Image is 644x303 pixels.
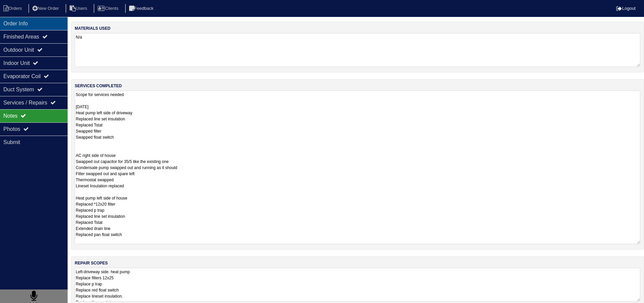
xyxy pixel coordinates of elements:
[94,4,124,13] li: Clients
[66,4,93,13] li: Users
[66,6,93,11] a: Users
[94,6,124,11] a: Clients
[28,4,64,13] li: New Order
[75,33,640,67] textarea: N/a
[28,6,64,11] a: New Order
[75,83,122,89] label: services completed
[125,4,159,13] li: Feedback
[75,91,640,244] textarea: Scope for services needed [DATE] Heat pump left side of driveway Replaced line set insulation Rep...
[616,6,636,11] a: Logout
[75,25,111,31] label: materials used
[75,268,640,302] textarea: Left-driveway side. heat pump Replace filters 12x25 Replace p trap Replace red float switch Repla...
[75,260,108,266] label: repair scopes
